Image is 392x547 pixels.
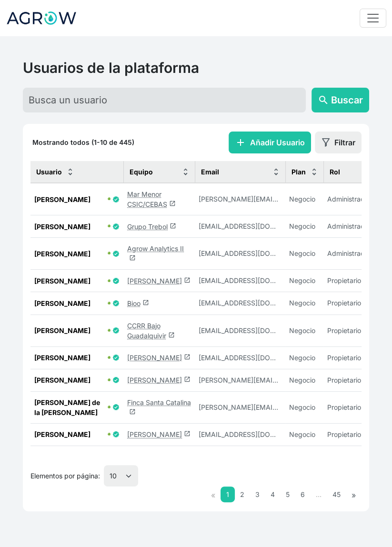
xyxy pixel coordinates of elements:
span: [PERSON_NAME] [34,194,106,204]
span: 🟢 [108,356,111,360]
span: launch [184,376,191,383]
span: launch [169,200,176,207]
span: launch [129,254,136,261]
span: [PERSON_NAME] [34,298,106,308]
a: 45 [327,486,346,502]
span: Usuario Verificado [112,431,120,438]
button: searchBuscar [312,88,369,112]
span: Usuario Verificado [112,300,120,307]
span: 🟢 [108,302,111,305]
td: cpolo@bioo.tech [195,292,285,314]
td: Negocio [285,292,323,314]
span: Usuario Verificado [112,404,120,411]
span: launch [184,354,191,360]
a: 2 [234,486,250,502]
span: [PERSON_NAME] [34,222,106,232]
span: Rol [330,167,340,177]
span: 🟢 [108,279,111,283]
img: sort [67,168,74,175]
span: Usuario Verificado [112,223,120,230]
td: Administrador [323,215,375,238]
span: launch [184,430,191,437]
span: Equipo [130,167,153,177]
a: [PERSON_NAME]launch [127,376,191,384]
a: Mar Menor CSIC/CEBASlaunch [127,190,176,208]
p: Elementos por página: [30,471,100,481]
td: Propietario [323,423,375,446]
a: Grupo Trebollaunch [127,223,176,231]
img: Logo [6,6,77,30]
span: search [318,94,329,106]
span: add [235,137,246,148]
span: launch [170,223,176,229]
a: [PERSON_NAME]launch [127,430,191,438]
td: inbal@gmail.com [195,238,285,270]
a: [PERSON_NAME]launch [127,354,191,362]
input: Busca un usuario [23,88,306,112]
a: 6 [295,486,311,502]
td: Negocio [285,183,323,215]
td: jorgeramirezlaguarta@gmail.com [195,270,285,292]
span: [PERSON_NAME] [34,353,106,363]
td: lorenzo.sanagustincallen@gmail.com [195,369,285,391]
span: launch [129,408,136,415]
span: [PERSON_NAME] [34,429,106,439]
h2: Usuarios de la plataforma [23,59,369,76]
button: Toggle navigation [360,9,386,28]
a: 3 [250,486,265,502]
span: [PERSON_NAME] de la [PERSON_NAME] [34,397,106,417]
td: Negocio [285,270,323,292]
span: 🟢 [108,252,111,255]
td: Negocio [285,215,323,238]
td: alfredo@fincasantacatalina.com [195,391,285,423]
button: addAñadir Usuario [229,132,311,153]
a: [PERSON_NAME]launch [127,277,191,285]
span: Usuario [36,167,62,177]
span: Email [201,167,219,177]
span: launch [142,299,149,306]
span: Usuario Verificado [112,376,120,384]
span: » [352,490,356,500]
span: Usuario Verificado [112,327,120,334]
td: Negocio [285,369,323,391]
a: 4 [265,486,281,502]
a: Agrow Analytics IIlaunch [127,244,184,263]
a: Next [346,486,362,504]
span: 🟢 [108,378,111,382]
td: Negocio [285,346,323,369]
span: Usuario Verificado [112,196,120,203]
a: 1 [221,486,235,502]
span: Usuario Verificado [112,250,120,257]
td: Negocio [285,423,323,446]
td: Negocio [285,238,323,270]
span: Usuario Verificado [112,277,120,284]
td: Propietario [323,270,375,292]
span: [PERSON_NAME] [34,276,106,286]
span: Plan [291,167,306,177]
button: Filtrar [315,132,362,153]
a: CCRR Bajo Guadalquivirlaunch [127,322,175,340]
td: Propietario [323,292,375,314]
td: abejarano@crbajoguadalquivir.com [195,314,285,346]
span: Usuario Verificado [112,354,120,361]
span: 🟢 [108,197,111,201]
img: filter [321,138,331,147]
p: Mostrando todos (1-10 de 445) [32,138,134,147]
td: Propietario [323,391,375,423]
td: Negocio [285,314,323,346]
td: Negocio [285,391,323,423]
img: sort [311,168,318,175]
span: 🟢 [108,405,111,409]
span: Buscar [331,93,363,107]
td: Propietario [323,369,375,391]
td: Administrador [323,183,375,215]
span: 🟢 [108,329,111,333]
a: Bioolaunch [127,299,149,307]
span: launch [168,332,175,338]
span: [PERSON_NAME] [34,249,106,259]
span: [PERSON_NAME] [34,325,106,335]
nav: User display [30,486,362,504]
td: j.castillo@libelium.com [195,183,285,215]
td: Propietario [323,314,375,346]
span: 🟢 [108,224,111,228]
